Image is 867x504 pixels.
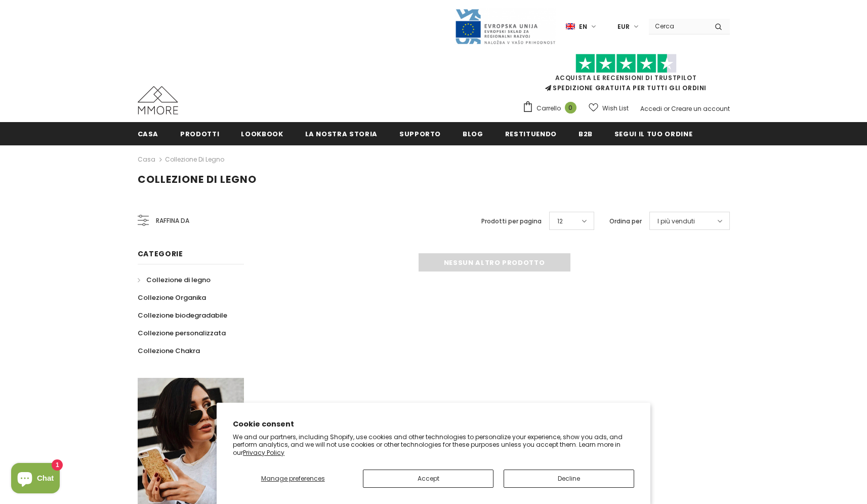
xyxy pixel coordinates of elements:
span: Manage preferences [261,474,325,483]
a: Carrello 0 [522,101,582,116]
img: Fidati di Pilot Stars [575,54,677,73]
span: Wish List [602,103,629,113]
a: Acquista le recensioni di TrustPilot [555,73,697,82]
span: SPEDIZIONE GRATUITA PER TUTTI GLI ORDINI [522,58,730,92]
a: Blog [463,122,483,145]
span: Collezione biodegradabile [138,311,227,320]
span: en [579,22,587,32]
span: Lookbook [241,129,283,139]
span: Restituendo [505,129,557,139]
img: Casi MMORE [138,86,178,114]
span: EUR [617,22,630,32]
a: Collezione biodegradabile [138,306,227,324]
span: Categorie [138,249,183,259]
p: We and our partners, including Shopify, use cookies and other technologies to personalize your ex... [233,433,634,457]
span: Collezione Organika [138,293,206,302]
a: Casa [138,122,159,145]
span: Collezione Chakra [138,346,200,356]
span: B2B [579,129,593,139]
a: Collezione Chakra [138,342,200,360]
a: Prodotti [180,122,219,145]
span: Collezione personalizzata [138,328,226,338]
button: Decline [504,470,634,488]
img: Javni Razpis [455,8,556,45]
a: supporto [399,122,441,145]
span: Collezione di legno [138,172,257,186]
a: Collezione di legno [138,271,211,289]
a: Casa [138,153,155,166]
a: Accedi [640,104,662,113]
span: I più venduti [657,216,695,226]
span: Casa [138,129,159,139]
span: Collezione di legno [146,275,211,285]
label: Prodotti per pagina [481,216,542,226]
span: Prodotti [180,129,219,139]
a: Lookbook [241,122,283,145]
a: Privacy Policy [243,448,284,457]
a: Segui il tuo ordine [614,122,692,145]
span: 0 [565,102,576,113]
span: supporto [399,129,441,139]
a: Creare un account [671,104,730,113]
a: B2B [579,122,593,145]
span: or [664,104,670,113]
a: Restituendo [505,122,557,145]
span: Carrello [536,103,561,113]
img: i-lang-1.png [566,22,575,31]
button: Manage preferences [233,470,353,488]
span: La nostra storia [305,129,378,139]
a: La nostra storia [305,122,378,145]
h2: Cookie consent [233,419,634,430]
a: Collezione Organika [138,289,206,306]
inbox-online-store-chat: Shopify online store chat [8,463,63,496]
a: Javni Razpis [455,22,556,30]
span: 12 [557,216,563,226]
span: Raffina da [156,215,189,226]
input: Search Site [649,19,707,33]
a: Collezione personalizzata [138,324,226,342]
label: Ordina per [609,216,642,226]
span: Blog [463,129,483,139]
a: Collezione di legno [165,155,224,164]
button: Accept [363,470,493,488]
span: Segui il tuo ordine [614,129,692,139]
a: Wish List [589,99,629,117]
